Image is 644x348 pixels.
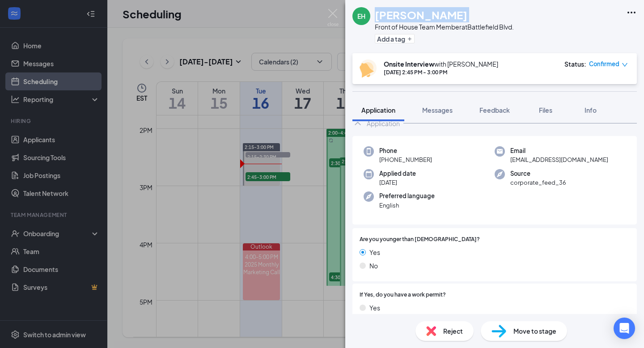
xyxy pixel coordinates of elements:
[361,106,395,114] span: Application
[513,326,556,336] span: Move to stage
[622,62,628,68] span: down
[510,155,608,164] span: [EMAIL_ADDRESS][DOMAIN_NAME]
[360,291,446,299] span: If Yes, do you have a work permit?
[375,22,514,31] div: Front of House Team Member at Battlefield Blvd.
[384,68,498,76] div: [DATE] 2:45 PM - 3:00 PM
[367,119,400,128] div: Application
[510,146,608,155] span: Email
[375,34,415,43] button: PlusAdd a tag
[375,7,467,22] h1: [PERSON_NAME]
[510,178,566,187] span: corporate_feed_36
[539,106,552,114] span: Files
[360,235,480,244] span: Are you younger than [DEMOGRAPHIC_DATA]?
[614,318,635,339] div: Open Intercom Messenger
[443,326,463,336] span: Reject
[510,169,566,178] span: Source
[585,106,597,114] span: Info
[479,106,510,114] span: Feedback
[626,7,637,18] svg: Ellipses
[407,36,412,42] svg: Plus
[379,169,416,178] span: Applied date
[369,261,378,271] span: No
[352,118,363,129] svg: ChevronUp
[379,191,435,200] span: Preferred language
[357,12,365,21] div: EH
[369,303,380,313] span: Yes
[384,59,498,68] div: with [PERSON_NAME]
[379,201,435,210] span: English
[564,59,586,68] div: Status :
[379,146,432,155] span: Phone
[379,178,416,187] span: [DATE]
[589,59,619,68] span: Confirmed
[384,60,434,68] b: Onsite Interview
[422,106,453,114] span: Messages
[379,155,432,164] span: [PHONE_NUMBER]
[369,247,380,257] span: Yes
